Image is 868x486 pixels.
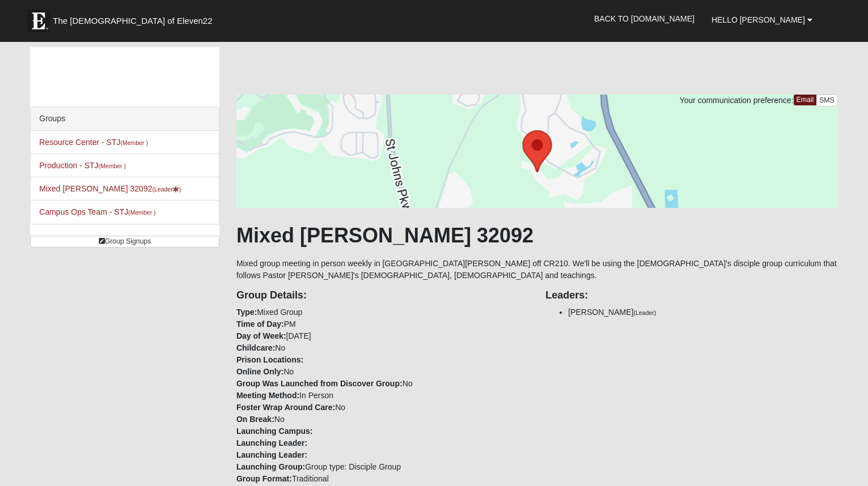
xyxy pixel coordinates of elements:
strong: Day of Week: [236,331,286,340]
div: Mixed Group PM [DATE] No No No In Person No No Group type: Disciple Group Traditional [228,282,537,485]
strong: Type: [236,308,257,317]
img: Eleven22 logo [27,10,50,32]
h1: Mixed [PERSON_NAME] 32092 [236,223,838,248]
a: Email [794,95,817,105]
a: Resource Center - STJ(Member ) [39,138,148,147]
li: [PERSON_NAME] [568,306,837,318]
div: Groups [31,107,219,131]
small: (Leader ) [152,186,181,193]
strong: Launching Leader: [236,438,307,447]
h4: Group Details: [236,289,528,302]
strong: Launching Leader: [236,450,307,459]
strong: Online Only: [236,367,283,376]
strong: Prison Locations: [236,355,303,364]
small: (Member ) [120,139,147,146]
strong: Childcare: [236,343,275,352]
a: Campus Ops Team - STJ(Member ) [39,207,155,216]
strong: Meeting Method: [236,391,299,400]
span: The [DEMOGRAPHIC_DATA] of Eleven22 [53,15,212,27]
a: SMS [816,95,838,106]
a: Group Signups [30,236,219,248]
small: (Member ) [99,163,126,169]
h4: Leaders: [545,289,837,302]
small: (Member ) [128,209,155,216]
a: The [DEMOGRAPHIC_DATA] of Eleven22 [22,4,248,32]
strong: Group Was Launched from Discover Group: [236,379,403,388]
a: Hello [PERSON_NAME] [703,6,821,34]
a: Mixed [PERSON_NAME] 32092(Leader) [39,184,181,193]
span: Your communication preference: [679,96,793,105]
small: (Leader) [633,309,656,316]
strong: On Break: [236,415,274,424]
strong: Launching Group: [236,462,305,471]
a: Production - STJ(Member ) [39,161,126,170]
strong: Foster Wrap Around Care: [236,403,335,412]
span: Hello [PERSON_NAME] [712,15,805,24]
strong: Launching Campus: [236,427,313,436]
a: Back to [DOMAIN_NAME] [586,5,703,33]
strong: Time of Day: [236,319,284,329]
